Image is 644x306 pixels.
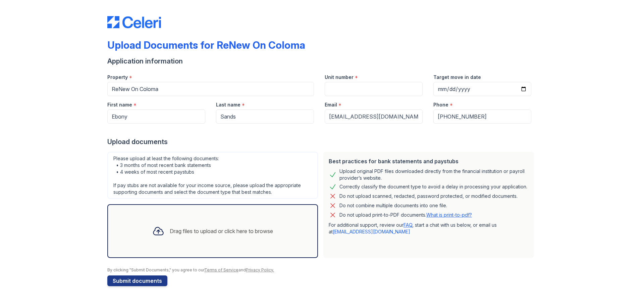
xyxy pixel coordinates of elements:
label: Unit number [325,74,354,81]
div: Drag files to upload or click here to browse [170,227,273,235]
div: Best practices for bank statements and paystubs [329,157,529,165]
p: Do not upload print-to-PDF documents. [339,212,472,218]
div: Please upload at least the following documents: • 3 months of most recent bank statements • 4 wee... [107,152,318,199]
div: Do not upload scanned, redacted, password protected, or modified documents. [339,192,518,200]
a: [EMAIL_ADDRESS][DOMAIN_NAME] [333,229,410,234]
div: Do not combine multiple documents into one file. [339,202,447,210]
div: By clicking "Submit Documents," you agree to our and [107,267,537,273]
label: Last name [216,101,240,108]
div: Upload documents [107,137,537,146]
label: Email [325,101,337,108]
div: Upload original PDF files downloaded directly from the financial institution or payroll provider’... [339,168,529,181]
label: Target move in date [433,74,481,81]
div: Upload Documents for ReNew On Coloma [107,39,305,51]
label: First name [107,101,132,108]
img: CE_Logo_Blue-a8612792a0a2168367f1c8372b55b34899dd931a85d93a1a3d3e32e68fde9ad4.png [107,16,161,28]
label: Property [107,74,128,81]
a: FAQ [404,222,412,228]
p: For additional support, review our , start a chat with us below, or email us at [329,222,529,235]
a: Terms of Service [204,267,238,272]
a: What is print-to-pdf? [426,212,472,218]
div: Application information [107,56,537,66]
div: Correctly classify the document type to avoid a delay in processing your application. [339,183,527,191]
a: Privacy Policy. [246,267,274,272]
button: Submit documents [107,275,167,286]
label: Phone [433,101,448,108]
